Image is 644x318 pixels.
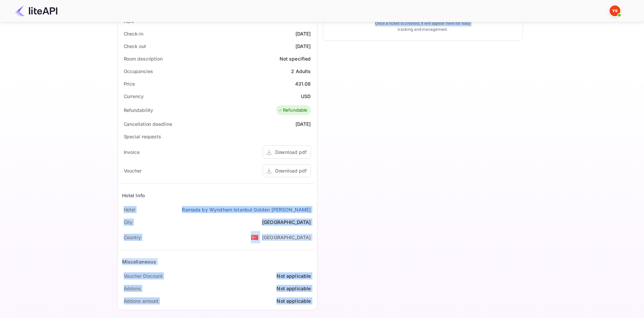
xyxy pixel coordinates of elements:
div: 2 Adults [291,68,311,75]
div: Room description [124,55,163,62]
div: Check-in [124,30,143,37]
span: United States [251,231,259,243]
div: [DATE] [295,30,311,37]
div: Miscellaneous [122,258,157,265]
div: Download pdf [275,149,307,156]
div: [GEOGRAPHIC_DATA] [262,234,311,241]
img: Yandex Support [610,5,620,16]
div: Not applicable [277,297,311,304]
div: Price [124,80,135,87]
div: Country [124,234,141,241]
div: Cancellation deadline [124,120,172,128]
div: Special requests [124,133,161,140]
div: Not specified [280,55,311,62]
div: USD [301,93,311,100]
div: [GEOGRAPHIC_DATA] [262,219,311,226]
div: Hotel Info [122,192,145,199]
div: Download pdf [275,167,307,174]
div: Voucher Discount [124,272,163,279]
div: [DATE] [295,43,311,50]
p: Once a ticket is created, it will appear here for easy tracking and management. [369,20,476,32]
div: Addons amount [124,297,159,304]
div: Refundability [124,107,153,114]
div: 431.08 [295,80,311,87]
div: Addons [124,285,141,292]
div: Not applicable [277,285,311,292]
a: Ramada by Wyndham Istanbul Golden [PERSON_NAME] [182,206,311,213]
div: Check out [124,43,146,50]
div: Currency [124,93,144,100]
div: Hotel [124,206,136,213]
div: Invoice [124,149,140,156]
div: City [124,219,133,226]
img: LiteAPI Logo [15,5,57,16]
div: Occupancies [124,68,153,75]
div: [DATE] [295,120,311,128]
div: Not applicable [277,272,311,279]
div: Refundable [278,107,308,114]
div: Voucher [124,167,142,174]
